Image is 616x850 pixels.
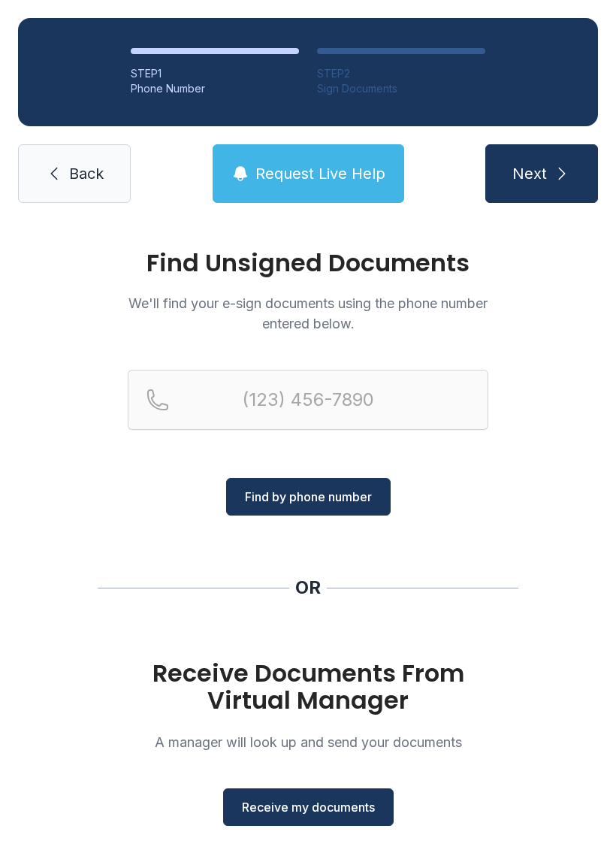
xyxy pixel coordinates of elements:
[255,163,385,184] span: Request Live Help
[317,66,485,81] div: STEP 2
[128,370,488,430] input: Reservation phone number
[317,81,485,96] div: Sign Documents
[128,660,488,714] h1: Receive Documents From Virtual Manager
[131,81,299,96] div: Phone Number
[128,732,488,752] p: A manager will look up and send your documents
[295,576,321,600] div: OR
[128,251,488,275] h1: Find Unsigned Documents
[128,293,488,334] p: We'll find your e-sign documents using the phone number entered below.
[131,66,299,81] div: STEP 1
[512,163,547,184] span: Next
[242,798,375,816] span: Receive my documents
[69,163,104,184] span: Back
[245,488,372,506] span: Find by phone number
